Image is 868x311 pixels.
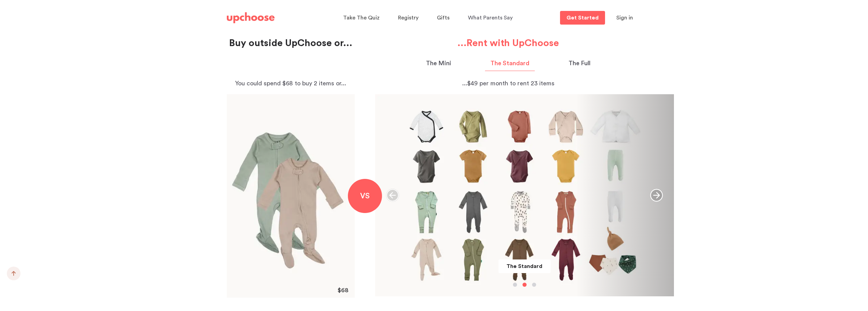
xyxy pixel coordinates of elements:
[616,15,633,20] span: Sign in
[227,37,355,49] p: Buy outside UpChoose or...
[506,262,542,270] p: The Standard
[338,287,349,293] p: $68
[421,59,457,71] button: The Mini
[567,15,599,20] p: Get Started
[437,15,450,20] span: Gifts
[227,11,275,25] a: UpChoose
[227,79,355,88] p: You could spend $68 to buy 2 items or...
[569,59,590,68] p: The Full
[360,192,370,200] span: VS
[375,79,642,88] p: ...$49 per month to rent 23 items
[457,38,559,48] strong: ...Rent with UpChoose
[398,15,418,20] span: Registry
[398,11,421,25] a: Registry
[343,11,382,25] a: Take The Quiz
[563,59,596,71] button: The Full
[426,59,451,68] p: The Mini
[468,15,513,20] span: What Parents Say
[343,15,380,20] span: Take The Quiz
[608,11,642,25] button: Sign in
[560,11,605,25] a: Get Started
[437,11,452,25] a: Gifts
[227,12,275,23] img: UpChoose
[468,11,515,25] a: What Parents Say
[490,59,529,68] p: The Standard
[485,59,535,71] button: The Standard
